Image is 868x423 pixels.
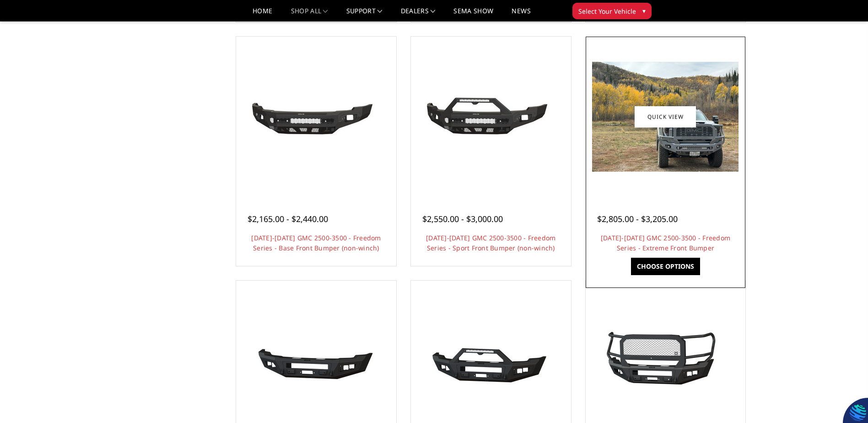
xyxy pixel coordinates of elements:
a: [DATE]-[DATE] GMC 2500-3500 - Freedom Series - Base Front Bumper (non-winch) [251,233,381,252]
span: $2,805.00 - $3,205.00 [597,213,678,224]
a: Dealers [401,8,436,21]
span: Select Your Vehicle [578,6,636,16]
img: 2024-2025 GMC 2500-3500 - Freedom Series - Extreme Front Bumper [592,62,739,172]
button: Select Your Vehicle [572,3,652,19]
a: Support [346,8,383,21]
a: Choose Options [631,258,700,275]
a: 2024-2025 GMC 2500-3500 - Freedom Series - Base Front Bumper (non-winch) 2024-2025 GMC 2500-3500 ... [238,39,394,195]
a: 2024-2025 GMC 2500-3500 - Freedom Series - Extreme Front Bumper 2024-2025 GMC 2500-3500 - Freedom... [588,39,744,195]
a: Quick view [635,106,696,127]
iframe: Chat Widget [822,379,868,423]
a: 2024-2025 GMC 2500-3500 - Freedom Series - Sport Front Bumper (non-winch) 2024-2025 GMC 2500-3500... [413,39,569,195]
a: SEMA Show [453,8,493,21]
a: [DATE]-[DATE] GMC 2500-3500 - Freedom Series - Extreme Front Bumper [601,233,730,252]
span: $2,550.00 - $3,000.00 [422,213,503,224]
a: News [512,8,530,21]
span: $2,165.00 - $2,440.00 [248,213,328,224]
a: Home [253,8,272,21]
span: ▾ [642,6,646,16]
a: [DATE]-[DATE] GMC 2500-3500 - Freedom Series - Sport Front Bumper (non-winch) [426,233,555,252]
a: shop all [291,8,328,21]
